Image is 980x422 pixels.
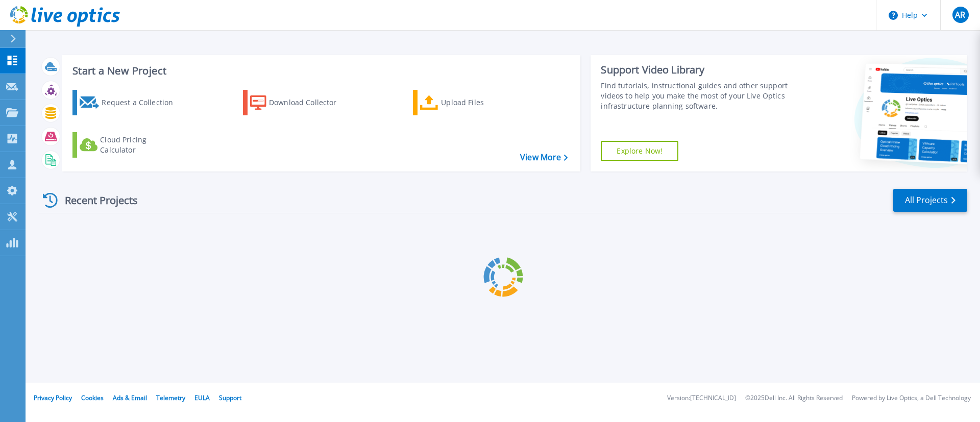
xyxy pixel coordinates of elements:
li: Version: [TECHNICAL_ID] [667,395,736,402]
div: Cloud Pricing Calculator [100,135,182,155]
a: View More [520,153,568,162]
div: Request a Collection [102,92,183,113]
a: Support [219,393,241,402]
a: Explore Now! [601,141,678,161]
div: Download Collector [269,92,351,113]
a: Telemetry [156,393,185,402]
li: © 2025 Dell Inc. All Rights Reserved [745,395,843,402]
div: Support Video Library [601,63,793,77]
div: Upload Files [441,92,523,113]
span: AR [955,11,965,19]
a: Upload Files [413,90,527,115]
a: Privacy Policy [34,393,72,402]
li: Powered by Live Optics, a Dell Technology [852,395,971,402]
a: Request a Collection [72,90,186,115]
div: Recent Projects [39,188,152,213]
a: Ads & Email [113,393,147,402]
div: Find tutorials, instructional guides and other support videos to help you make the most of your L... [601,81,793,111]
a: EULA [194,393,210,402]
a: Download Collector [243,90,357,115]
a: All Projects [893,189,967,212]
a: Cloud Pricing Calculator [72,132,186,158]
h3: Start a New Project [72,65,568,77]
a: Cookies [81,393,104,402]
